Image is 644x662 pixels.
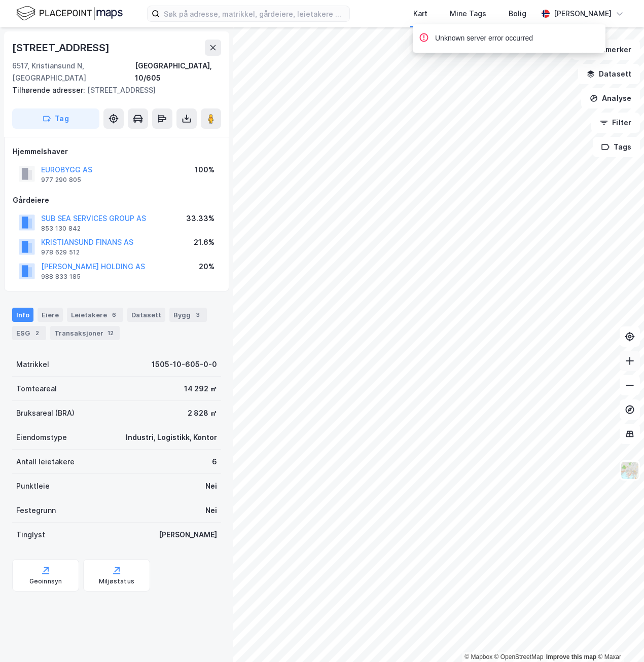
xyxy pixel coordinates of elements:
div: 988 833 185 [41,273,81,281]
div: Gårdeiere [13,194,221,206]
div: Eiendomstype [16,431,67,444]
button: Tag [12,108,99,129]
button: Analyse [581,88,640,108]
div: Hjemmelshaver [13,145,221,158]
div: [PERSON_NAME] [159,529,217,541]
div: Bruksareal (BRA) [16,407,75,419]
div: 12 [105,328,116,338]
div: ESG [12,326,46,340]
div: 20% [199,261,214,273]
div: 2 [32,328,42,338]
div: 853 130 842 [41,225,81,233]
a: OpenStreetMap [494,653,544,660]
div: Datasett [127,308,165,322]
a: Mapbox [464,653,492,660]
div: [PERSON_NAME] [554,8,612,20]
div: Matrikkel [16,358,49,371]
div: Tomteareal [16,383,57,395]
div: [STREET_ADDRESS] [12,84,213,96]
div: 978 629 512 [41,248,80,256]
div: Festegrunn [16,504,56,517]
div: Transaksjoner [50,326,120,340]
div: 3 [193,310,203,320]
div: Geoinnsyn [29,577,62,585]
img: logo.f888ab2527a4732fd821a326f86c7f29.svg [16,5,123,22]
div: Unknown server error occurred [435,32,533,45]
div: 21.6% [194,236,214,248]
div: 100% [195,164,214,176]
div: Antall leietakere [16,456,75,468]
div: Eiere [38,308,63,322]
div: 6 [212,456,217,468]
iframe: Chat Widget [593,613,644,662]
div: 2 828 ㎡ [188,407,217,419]
button: Datasett [578,64,640,84]
div: [GEOGRAPHIC_DATA], 10/605 [135,60,221,84]
input: Søk på adresse, matrikkel, gårdeiere, leietakere eller personer [160,6,349,21]
span: Tilhørende adresser: [12,86,87,94]
div: Nei [205,480,217,492]
div: Nei [205,504,217,517]
div: Info [12,308,33,322]
button: Tags [593,137,640,157]
div: Punktleie [16,480,50,492]
div: 1505-10-605-0-0 [152,358,217,371]
div: Bolig [509,8,526,20]
a: Improve this map [546,653,596,660]
div: [STREET_ADDRESS] [12,40,112,56]
div: Tinglyst [16,529,45,541]
button: Filter [591,113,640,133]
img: Z [620,461,639,480]
div: Industri, Logistikk, Kontor [126,431,217,444]
div: Leietakere [67,308,123,322]
div: 6517, Kristiansund N, [GEOGRAPHIC_DATA] [12,60,135,84]
div: Miljøstatus [99,577,134,585]
div: 6 [109,310,119,320]
div: 14 292 ㎡ [184,383,217,395]
div: Mine Tags [450,8,486,20]
div: Bygg [169,308,207,322]
div: Kart [413,8,427,20]
div: 33.33% [186,212,214,225]
div: 977 290 805 [41,176,81,184]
